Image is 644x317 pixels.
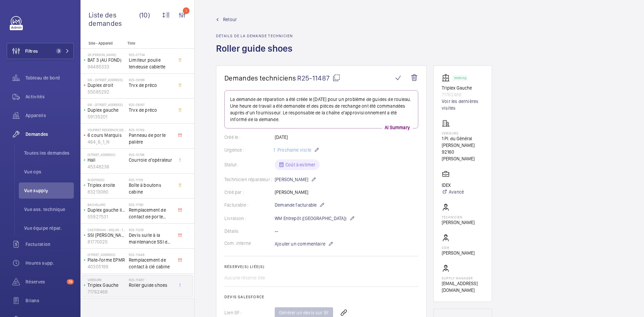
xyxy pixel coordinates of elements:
[129,278,173,282] h2: R25-11487
[24,206,74,213] span: Vue ass. technique
[442,280,484,294] p: [EMAIL_ADDRESS][DOMAIN_NAME]
[88,157,126,163] p: Hall
[88,153,126,157] p: [STREET_ADDRESS]
[275,202,317,208] span: Demande facturable
[88,213,126,220] p: 55927531
[454,77,466,79] p: Working
[67,279,74,284] span: 78
[230,96,413,123] p: La demande de réparation a été créée le [DATE] pour un problème de guides de rouleau. Une heure d...
[129,57,173,70] span: Limiteur poulie tendeuse cablette
[88,132,126,139] p: 6 cours Marquis
[129,282,173,288] span: Roller guide shoes
[442,74,452,82] img: elevator.svg
[442,85,484,91] p: Triplex Gauche
[442,135,484,149] p: 1 Pl. du Général [PERSON_NAME]
[25,260,74,266] span: Heures supp.
[24,225,74,231] span: Vue équipe répar.
[129,228,173,232] h2: R25-11230
[297,74,340,82] span: R25-11487
[25,241,74,248] span: Facturation
[88,103,126,107] p: SIS - [STREET_ADDRESS]
[88,57,126,63] p: BAT 3 (AU FOND)
[276,147,311,153] span: Prochaine visite
[88,178,126,182] p: IN EXTENSO
[129,257,173,270] span: Remplacement de contact à clé cabine
[25,112,74,119] span: Appareils
[88,139,126,145] p: 464_6_1_N
[129,132,173,145] span: Panneau de porte palière
[224,74,296,82] span: Demandes techniciens
[88,128,126,132] p: YouFirst Residence [GEOGRAPHIC_DATA]
[88,182,126,189] p: Triplex droite
[129,203,173,207] h2: R25-11190
[25,48,38,54] span: Filtres
[442,246,475,250] p: CSM
[442,189,464,195] a: Avancé
[88,207,126,213] p: Duplex gauche livraison ext
[216,34,297,38] h2: Détails de la demande technicien
[56,48,61,54] span: 3
[129,207,173,220] span: Remplacement de contact de porte palière et neo led
[442,219,475,226] p: [PERSON_NAME]
[7,43,74,59] button: Filtres3
[88,288,126,295] p: 71762468
[129,253,173,257] h2: R25-11448
[24,187,74,194] span: Vue supply
[442,131,484,135] p: Verisure
[442,182,464,189] p: IDEX
[129,107,173,113] span: Trvx de préco
[442,91,484,98] p: 71762468
[129,53,173,57] h2: R25-07734
[25,278,64,285] span: Réserves
[88,282,126,288] p: Triplex Gauche
[88,257,126,263] p: Plate-forme EPMR
[88,189,126,195] p: 83213080
[224,264,418,269] h2: Réserve(s) liée(s)
[129,128,173,132] h2: R25-10749
[88,239,126,245] p: 81770025
[223,16,237,23] span: Retour
[129,182,173,195] span: Boîte à boutons cabine
[25,297,74,304] span: Bilans
[442,98,484,111] a: Voir les dernières visites
[24,150,74,156] span: Toutes les demandes
[442,149,484,162] p: 92160 [PERSON_NAME]
[88,263,126,270] p: 40305199
[80,41,125,46] p: Site - Appareil
[129,232,173,245] span: Devis suite à la maintenance SSI du [DATE]
[88,82,126,89] p: Duplex droit
[89,11,139,28] span: Liste des demandes
[129,153,173,157] h2: R25-10796
[127,41,172,46] p: Titre
[224,295,418,299] h2: Devis Salesforce
[129,178,173,182] h2: R25-11116
[442,276,484,280] p: Supply manager
[88,63,126,70] p: 94485333
[88,53,126,57] p: 28 [PERSON_NAME]
[275,214,355,222] p: WM Entrepôt ([GEOGRAPHIC_DATA])
[275,175,316,183] p: [PERSON_NAME]
[88,278,126,282] p: Verisure
[25,131,74,138] span: Demandes
[382,124,413,131] p: AI Summary
[129,103,173,107] h2: R25-08167
[88,253,126,257] p: [STREET_ADDRESS]
[442,215,475,219] p: Technicien
[88,228,126,232] p: Castorama - MELUN - 1423
[88,107,126,113] p: Duplex gauche
[129,82,173,89] span: Trvx de préco
[129,157,173,163] span: Courroie d'opérateur
[442,250,475,256] p: [PERSON_NAME]
[25,93,74,100] span: Activités
[216,42,297,65] h1: Roller guide shoes
[275,241,325,247] span: Ajouter un commentaire
[25,74,74,81] span: Tableau de bord
[88,89,126,95] p: 55085292
[88,78,126,82] p: SIS - [STREET_ADDRESS]
[24,168,74,175] span: Vue ops
[88,232,126,239] p: SSI [PERSON_NAME]
[88,113,126,120] p: 59135201
[129,78,173,82] h2: R25-08166
[88,203,126,207] p: Bachelard
[88,163,126,170] p: 45348236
